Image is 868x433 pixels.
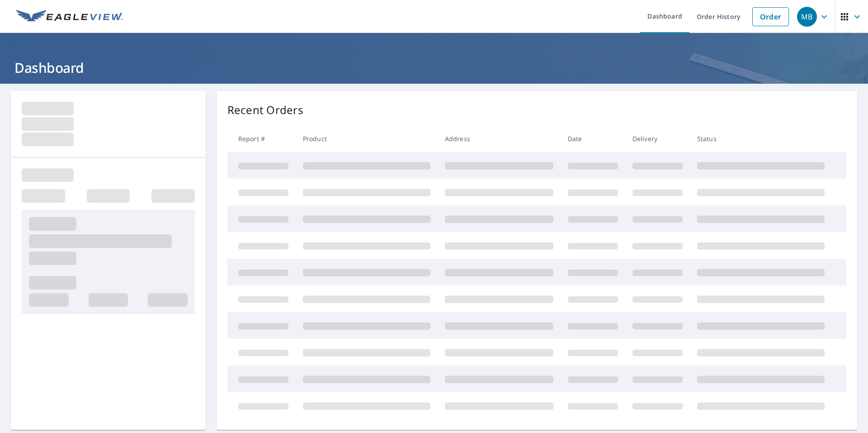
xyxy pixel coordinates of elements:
th: Address [438,125,561,152]
th: Status [690,125,832,152]
th: Date [561,125,625,152]
th: Delivery [625,125,690,152]
th: Product [296,125,438,152]
div: MB [797,7,817,27]
p: Recent Orders [227,102,303,118]
th: Report # [227,125,296,152]
img: EV Logo [16,10,123,24]
a: Order [752,7,789,26]
h1: Dashboard [11,58,857,77]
